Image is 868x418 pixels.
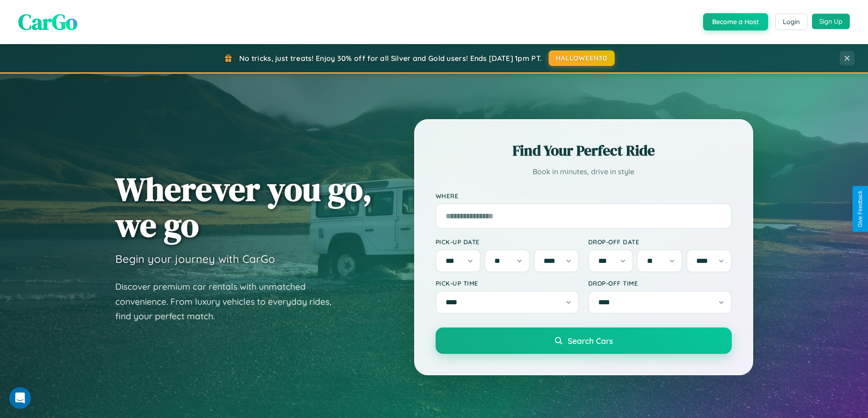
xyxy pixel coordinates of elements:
label: Where [436,192,732,200]
label: Drop-off Date [588,238,732,246]
button: Login [775,14,807,30]
button: Search Cars [436,327,732,354]
button: HALLOWEEN30 [549,50,615,66]
p: Book in minutes, drive in style [436,165,732,178]
button: Sign Up [812,14,850,29]
h1: Wherever you go, we go [115,171,372,243]
h2: Find Your Perfect Ride [436,141,732,161]
h3: Begin your journey with CarGo [115,252,275,266]
div: Give Feedback [857,191,863,227]
span: CarGo [18,7,77,37]
button: Become a Host [703,13,768,30]
label: Pick-up Time [436,279,579,287]
span: No tricks, just treats! Enjoy 30% off for all Silver and Gold users! Ends [DATE] 1pm PT. [239,54,542,63]
span: Search Cars [568,336,613,346]
label: Pick-up Date [436,238,579,246]
iframe: Intercom live chat [9,387,31,409]
p: Discover premium car rentals with unmatched convenience. From luxury vehicles to everyday rides, ... [115,279,343,324]
label: Drop-off Time [588,279,732,287]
